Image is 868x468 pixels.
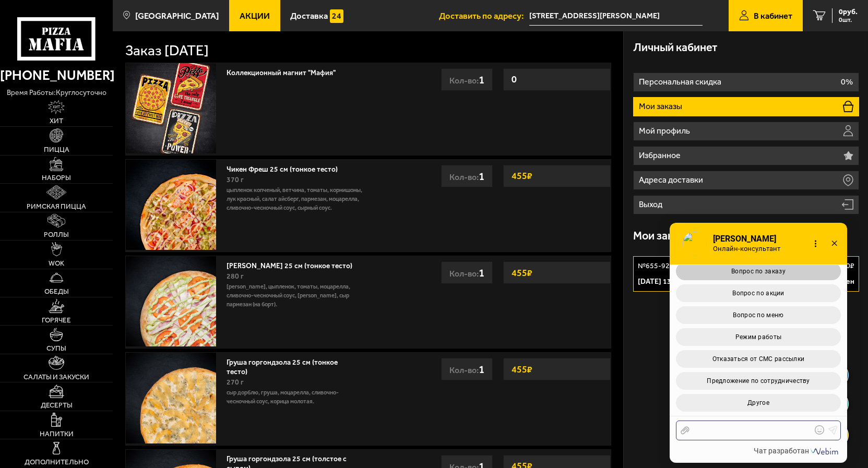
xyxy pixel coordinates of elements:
span: Доставка [290,11,328,20]
span: Горячее [42,317,71,323]
span: WOK [49,260,64,267]
span: Вопрос по меню [733,311,783,319]
span: 1 [479,363,484,376]
a: №655-921-232-2712730₽[DATE] 13:04Отменен [633,256,859,292]
span: 280 г [227,272,244,281]
p: Избранное [639,151,683,160]
span: Режим работы [735,333,781,341]
span: Другое [747,399,769,406]
div: Кол-во: [441,261,493,284]
div: Кол-во: [441,358,493,380]
span: Дополнительно [25,459,89,465]
span: Онлайн-консультант [712,245,787,253]
p: [DATE] 13:04 [638,277,682,287]
span: Десерты [41,402,73,409]
span: Доставить по адресу: [439,11,529,20]
a: Груша горгондзола 25 см (тонкое тесто) [227,355,338,376]
h1: Заказ [DATE] [125,43,209,58]
p: Персональная скидка [639,78,723,86]
p: Адреса доставки [639,176,705,184]
button: Вопрос по акции [676,284,841,302]
p: [PERSON_NAME], цыпленок, томаты, моцарелла, сливочно-чесночный соус, [PERSON_NAME], сыр пармезан ... [227,282,363,309]
p: Мои заказы [639,102,684,111]
p: 0% [841,78,853,86]
img: 15daf4d41897b9f0e9f617042186c801.svg [330,9,343,23]
strong: 455 ₽ [509,263,535,283]
button: Отказаться от СМС рассылки [676,350,841,368]
span: 1 [479,73,484,86]
span: Обеды [44,288,69,295]
p: сыр дорблю, груша, моцарелла, сливочно-чесночный соус, корица молотая. [227,388,363,406]
span: Напитки [40,430,74,437]
input: Ваш адрес доставки [529,6,703,26]
button: Предложение по сотрудничеству [676,372,841,390]
span: 0 руб. [839,8,858,16]
a: [PERSON_NAME] 25 см (тонкое тесто) [227,259,361,270]
strong: 0 [509,69,519,89]
span: Предложение по сотрудничеству [707,377,810,385]
span: [PERSON_NAME] [712,234,787,244]
span: 1 [479,170,484,183]
span: В кабинет [754,11,792,20]
span: Вопрос по заказу [731,268,786,275]
span: 0 шт. [839,17,858,23]
a: Коллекционный магнит "Мафия" [227,66,344,77]
span: Отказаться от СМС рассылки [712,355,805,363]
span: Акции [240,11,270,20]
button: Вопрос по меню [676,306,841,324]
span: [GEOGRAPHIC_DATA] [135,11,219,20]
p: Выход [639,200,664,209]
a: Чикен Фреш 25 см (тонкое тесто) [227,162,347,174]
a: Чат разработан [754,447,840,455]
h3: Мои заказы [633,230,692,242]
button: Другое [676,394,841,412]
span: 270 г [227,378,244,387]
span: Роллы [44,231,69,238]
strong: 455 ₽ [509,359,535,379]
button: Режим работы [676,328,841,346]
p: Мой профиль [639,127,692,135]
span: Вопрос по акции [732,290,784,297]
h3: Личный кабинет [633,42,718,53]
strong: 455 ₽ [509,166,535,186]
span: Супы [46,345,66,352]
span: Салаты и закуски [23,374,89,380]
button: Вопрос по заказу [676,262,841,280]
p: № 655-921-232-271 [638,261,705,271]
span: Пицца [44,146,69,153]
span: Наборы [42,174,71,181]
span: 370 г [227,175,244,184]
div: Кол-во: [441,68,493,91]
span: Римская пицца [27,203,86,210]
div: Кол-во: [441,165,493,187]
span: 1 [479,266,484,279]
p: цыпленок копченый, ветчина, томаты, корнишоны, лук красный, салат айсберг, пармезан, моцарелла, с... [227,186,363,213]
span: Хит [50,117,63,124]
